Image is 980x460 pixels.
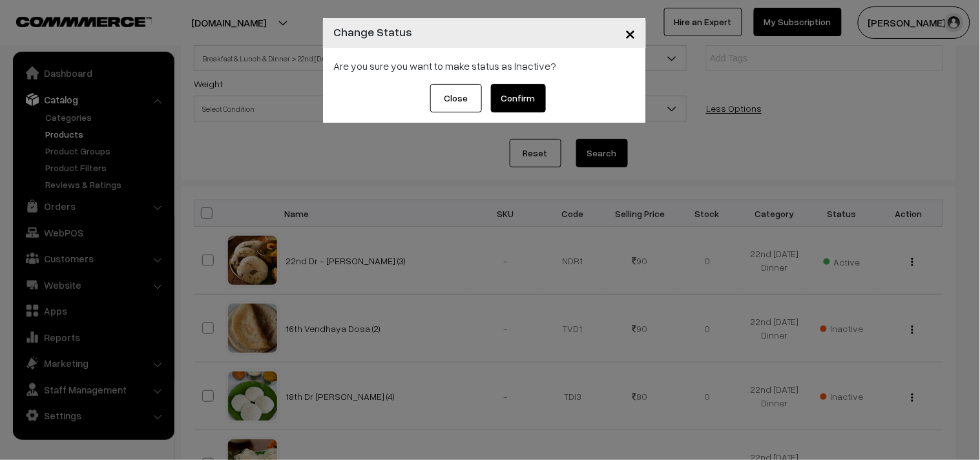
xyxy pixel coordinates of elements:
[333,23,412,41] h4: Change Status
[625,21,636,45] span: ×
[430,84,482,112] button: Close
[491,84,546,112] button: Confirm
[333,58,636,74] div: Are you sure you want to make status as Inactive?
[614,13,646,53] button: Close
